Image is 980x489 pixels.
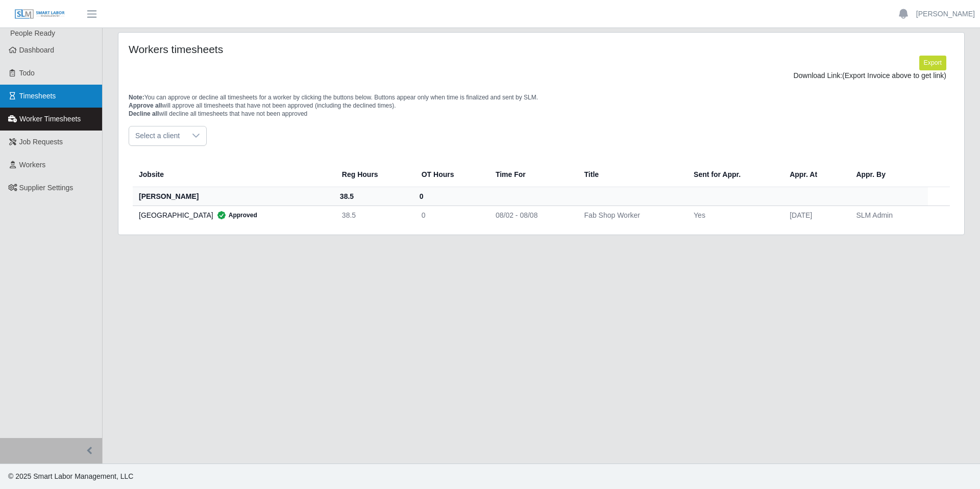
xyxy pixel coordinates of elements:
[576,205,686,224] td: Fab Shop Worker
[19,138,63,146] span: Job Requests
[129,102,162,109] span: Approve all
[129,93,954,118] p: You can approve or decline all timesheets for a worker by clicking the buttons below. Buttons app...
[136,70,946,81] div: Download Link:
[139,210,326,220] div: [GEOGRAPHIC_DATA]
[129,43,463,56] h4: Workers timesheets
[8,472,133,480] span: © 2025 Smart Labor Management, LLC
[129,94,144,101] span: Note:
[781,205,848,224] td: [DATE]
[10,29,55,37] span: People Ready
[334,162,413,187] th: Reg Hours
[19,92,56,100] span: Timesheets
[334,187,413,205] th: 38.5
[19,184,73,192] span: Supplier Settings
[14,9,65,20] img: SLM Logo
[576,162,686,187] th: Title
[685,162,781,187] th: Sent for Appr.
[129,110,159,117] span: Decline all
[413,205,487,224] td: 0
[213,210,257,220] span: Approved
[916,9,975,19] a: [PERSON_NAME]
[129,126,186,145] span: Select a client
[133,162,334,187] th: Jobsite
[334,205,413,224] td: 38.5
[487,205,576,224] td: 08/02 - 08/08
[413,187,487,205] th: 0
[781,162,848,187] th: Appr. At
[19,46,55,54] span: Dashboard
[848,205,928,224] td: SLM Admin
[19,115,81,123] span: Worker Timesheets
[685,205,781,224] td: Yes
[842,71,946,80] span: (Export Invoice above to get link)
[487,162,576,187] th: Time For
[919,56,946,70] button: Export
[19,69,35,77] span: Todo
[413,162,487,187] th: OT Hours
[848,162,928,187] th: Appr. By
[133,187,334,205] th: [PERSON_NAME]
[19,161,46,169] span: Workers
